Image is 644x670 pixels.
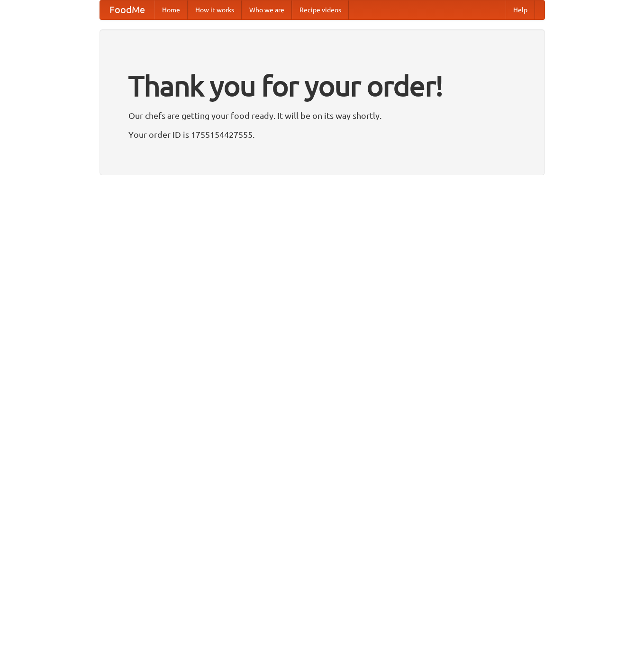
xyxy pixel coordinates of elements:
a: How it works [188,0,242,19]
a: Recipe videos [292,0,349,19]
a: Help [506,0,535,19]
p: Your order ID is 1755154427555. [128,127,516,142]
a: FoodMe [100,0,154,19]
p: Our chefs are getting your food ready. It will be on its way shortly. [128,108,516,123]
a: Who we are [242,0,292,19]
h1: Thank you for your order! [128,63,516,108]
a: Home [154,0,188,19]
